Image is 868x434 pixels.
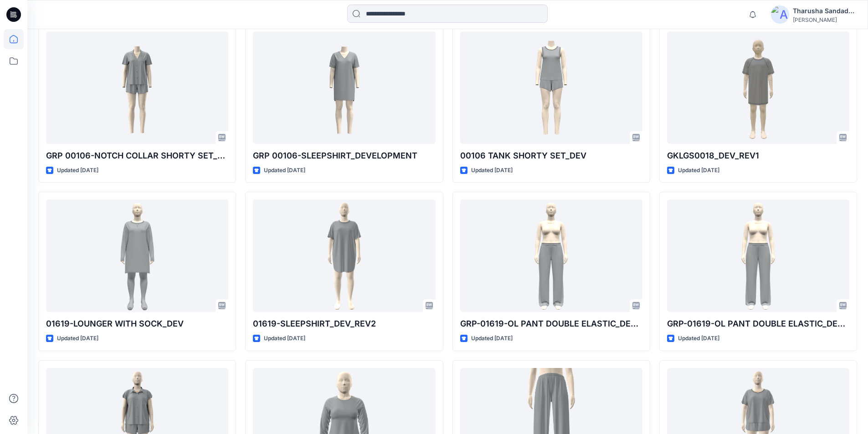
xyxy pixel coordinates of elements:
[471,334,513,343] p: Updated [DATE]
[46,149,228,162] p: GRP 00106-NOTCH COLLAR SHORTY SET_DEVELOPMENT
[471,166,513,175] p: Updated [DATE]
[460,317,642,330] p: GRP-01619-OL PANT DOUBLE ELASTIC_DEV_REV1
[667,199,849,312] a: GRP-01619-OL PANT DOUBLE ELASTIC_DEV_REV2
[793,5,857,16] div: Tharusha Sandadeepa
[253,149,435,162] p: GRP 00106-SLEEPSHIRT_DEVELOPMENT
[460,149,642,162] p: 00106 TANK SHORTY SET_DEV
[253,317,435,330] p: 01619-SLEEPSHIRT_DEV_REV2
[253,199,435,312] a: 01619-SLEEPSHIRT_DEV_REV2
[57,166,98,175] p: Updated [DATE]
[460,31,642,144] a: 00106 TANK SHORTY SET_DEV
[46,199,228,312] a: 01619-LOUNGER WITH SOCK_DEV
[678,334,719,343] p: Updated [DATE]
[264,334,305,343] p: Updated [DATE]
[667,317,849,330] p: GRP-01619-OL PANT DOUBLE ELASTIC_DEV_REV2
[253,31,435,144] a: GRP 00106-SLEEPSHIRT_DEVELOPMENT
[771,5,789,24] img: avatar
[793,16,857,23] div: [PERSON_NAME]
[678,166,719,175] p: Updated [DATE]
[264,166,305,175] p: Updated [DATE]
[460,199,642,312] a: GRP-01619-OL PANT DOUBLE ELASTIC_DEV_REV1
[46,317,228,330] p: 01619-LOUNGER WITH SOCK_DEV
[667,31,849,144] a: GKLGS0018_DEV_REV1
[57,334,98,343] p: Updated [DATE]
[46,31,228,144] a: GRP 00106-NOTCH COLLAR SHORTY SET_DEVELOPMENT
[667,149,849,162] p: GKLGS0018_DEV_REV1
